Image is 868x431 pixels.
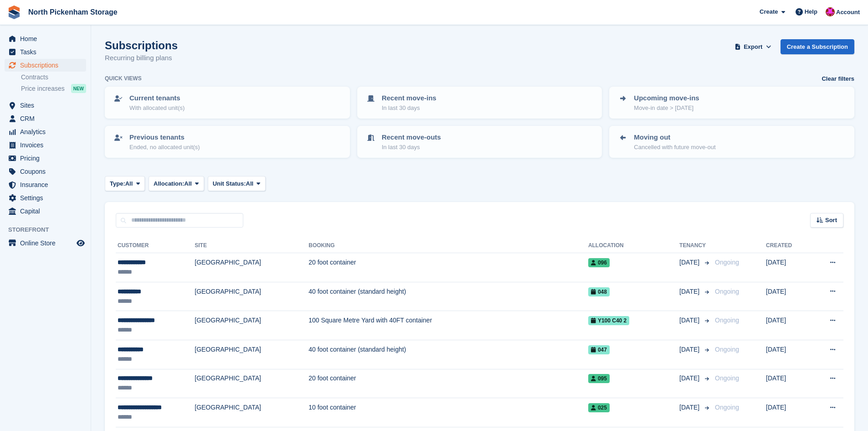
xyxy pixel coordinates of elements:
span: Home [20,32,75,45]
td: [DATE] [766,340,811,369]
img: Dylan Taylor [826,7,835,16]
span: All [246,179,254,188]
td: [GEOGRAPHIC_DATA] [195,253,308,282]
th: Customer [116,239,195,253]
span: Ongoing [715,317,739,324]
span: Ongoing [715,288,739,295]
td: [GEOGRAPHIC_DATA] [195,398,308,427]
a: menu [5,59,86,72]
th: Created [766,239,811,253]
span: Help [805,7,817,16]
span: Invoices [20,139,75,151]
p: Previous tenants [129,132,200,143]
span: Tasks [20,46,75,58]
span: Coupons [20,165,75,178]
a: menu [5,205,86,218]
span: Type: [110,179,125,188]
a: menu [5,99,86,112]
div: NEW [71,84,86,93]
p: Ended, no allocated unit(s) [129,143,200,152]
span: Ongoing [715,259,739,266]
button: Export [733,39,773,54]
p: Current tenants [129,93,185,104]
span: 047 [588,345,610,354]
span: Ongoing [715,346,739,353]
a: Contracts [21,73,86,82]
td: 20 foot container [308,369,588,398]
span: Online Store [20,237,75,249]
a: menu [5,178,86,191]
a: Upcoming move-ins Move-in date > [DATE] [610,88,853,118]
p: Moving out [634,132,715,143]
p: Upcoming move-ins [634,93,699,104]
a: menu [5,165,86,178]
td: [GEOGRAPHIC_DATA] [195,369,308,398]
span: [DATE] [679,258,701,267]
span: CRM [20,112,75,125]
td: [DATE] [766,253,811,282]
span: 096 [588,258,610,267]
span: Subscriptions [20,59,75,72]
span: Y100 c40 2 [588,316,629,325]
td: [GEOGRAPHIC_DATA] [195,282,308,311]
span: Export [744,42,762,52]
td: 20 foot container [308,253,588,282]
p: Recurring billing plans [105,53,178,63]
p: Recent move-outs [382,132,441,143]
td: 10 foot container [308,398,588,427]
a: menu [5,112,86,125]
a: menu [5,192,86,204]
img: stora-icon-8386f47178a22dfd0bd8f6a31ec36ba5ce8667c1dd55bd0f319d3a0aa187defe.svg [7,5,21,19]
h1: Subscriptions [105,39,178,52]
a: Clear filters [822,74,854,83]
td: [DATE] [766,398,811,427]
span: [DATE] [679,403,701,412]
span: [DATE] [679,374,701,383]
p: Move-in date > [DATE] [634,104,699,113]
span: All [184,179,192,188]
span: Sites [20,99,75,112]
span: 025 [588,403,610,412]
span: Price increases [21,84,65,93]
th: Tenancy [679,239,711,253]
a: Preview store [75,238,86,249]
span: [DATE] [679,345,701,354]
p: In last 30 days [382,143,441,152]
p: Recent move-ins [382,93,437,104]
span: Sort [825,216,837,225]
td: [GEOGRAPHIC_DATA] [195,311,308,340]
p: Cancelled with future move-out [634,143,715,152]
span: [DATE] [679,287,701,296]
p: In last 30 days [382,104,437,113]
td: [DATE] [766,282,811,311]
p: With allocated unit(s) [129,104,185,113]
span: All [125,179,133,188]
button: Allocation: All [149,176,204,191]
a: menu [5,46,86,58]
button: Unit Status: All [208,176,266,191]
button: Type: All [105,176,145,191]
a: menu [5,237,86,249]
span: 095 [588,374,610,383]
span: Ongoing [715,404,739,411]
td: 40 foot container (standard height) [308,282,588,311]
th: Allocation [588,239,679,253]
a: North Pickenham Storage [25,5,121,20]
td: [GEOGRAPHIC_DATA] [195,340,308,369]
span: Settings [20,192,75,204]
a: Moving out Cancelled with future move-out [610,127,853,157]
th: Booking [308,239,588,253]
span: Insurance [20,178,75,191]
a: Create a Subscription [781,39,854,54]
h6: Quick views [105,74,142,83]
span: Ongoing [715,374,739,382]
span: Pricing [20,152,75,165]
td: [DATE] [766,311,811,340]
a: menu [5,32,86,45]
span: [DATE] [679,316,701,325]
span: Analytics [20,125,75,138]
span: Storefront [8,225,91,234]
td: 40 foot container (standard height) [308,340,588,369]
td: 100 Square Metre Yard with 40FT container [308,311,588,340]
span: Create [760,7,778,16]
